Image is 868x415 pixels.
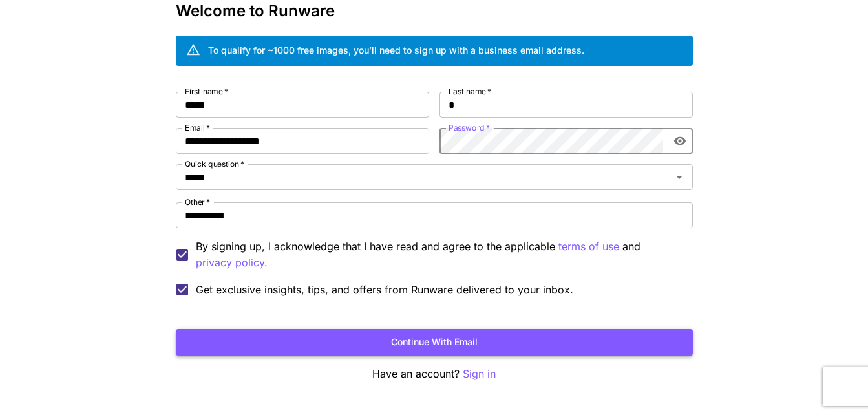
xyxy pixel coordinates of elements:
[176,366,693,382] p: Have an account?
[558,239,619,255] button: By signing up, I acknowledge that I have read and agree to the applicable and privacy policy.
[196,255,268,271] p: privacy policy.
[196,255,268,271] button: By signing up, I acknowledge that I have read and agree to the applicable terms of use and
[208,43,584,57] div: To qualify for ~1000 free images, you’ll need to sign up with a business email address.
[176,2,693,20] h3: Welcome to Runware
[185,86,228,97] label: First name
[449,122,490,133] label: Password
[185,197,210,207] label: Other
[463,366,496,382] button: Sign in
[558,239,619,255] p: terms of use
[196,282,573,297] span: Get exclusive insights, tips, and offers from Runware delivered to your inbox.
[176,329,693,356] button: Continue with email
[196,239,683,271] p: By signing up, I acknowledge that I have read and agree to the applicable and
[185,158,244,169] label: Quick question
[670,168,688,186] button: Open
[668,129,692,153] button: toggle password visibility
[185,122,210,133] label: Email
[449,86,491,97] label: Last name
